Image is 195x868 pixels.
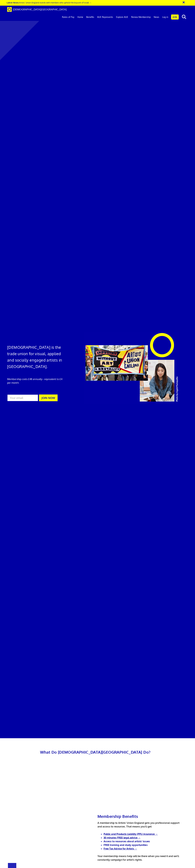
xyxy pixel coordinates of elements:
[22,749,168,755] h2: What Do [DEMOGRAPHIC_DATA][GEOGRAPHIC_DATA] Do?
[104,847,137,850] a: Free Tax Advice for Artists →
[97,854,181,862] p: Your membership means help will be there when you need it and we’ll constantly campaign for artis...
[179,14,189,20] button: search
[130,13,152,21] a: Renew Membership
[115,13,130,21] a: Explore AUE
[104,839,181,843] li: Access to resources about artists’ issues
[152,13,161,21] a: News
[104,836,140,839] a: 30 minutes FREE legal advice →
[104,832,158,836] a: Public and Products Liability (PPL) insurance →
[13,8,67,11] span: [DEMOGRAPHIC_DATA][GEOGRAPHIC_DATA]
[171,14,179,20] a: Join
[5,6,69,13] a: Brand [DEMOGRAPHIC_DATA][GEOGRAPHIC_DATA]
[7,377,64,385] p: Membership costs £48 annually – equivalent to £4 per month.
[161,13,170,21] a: Log in
[60,13,76,21] a: Rates of Pay
[96,13,115,21] a: AUE Represents
[97,821,181,828] p: A membership to Artists’ Union England gets you professional support and access to resources. Tha...
[7,344,64,370] h1: [DEMOGRAPHIC_DATA] is the trade union for visual, applied and socially engaged artists in [GEOGRA...
[85,13,96,21] a: Benefits
[7,394,38,401] input: Your email
[76,13,85,21] a: Home
[7,1,19,4] strong: Latest News:
[7,1,91,4] a: Latest News:Artists’ Union England stands with members who uphold the boycott of Israel →
[97,813,181,820] h2: Membership Benefits
[104,843,181,847] li: FREE training and study opportunities
[39,395,58,401] button: JOIN NOW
